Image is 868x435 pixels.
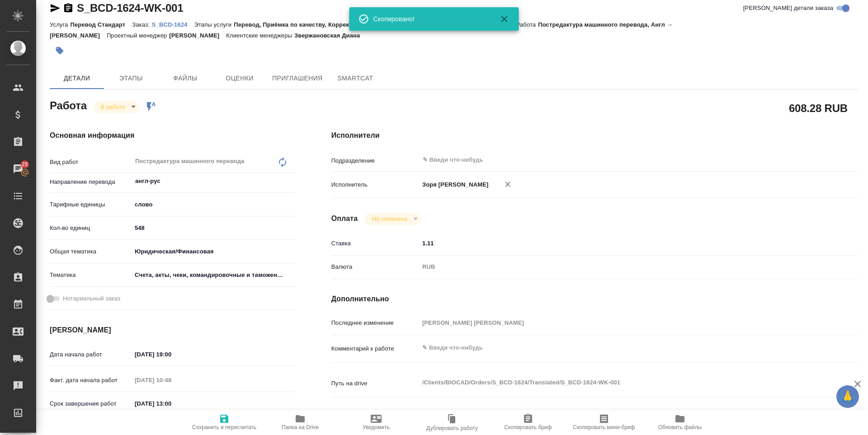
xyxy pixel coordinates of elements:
p: Клиентские менеджеры [226,32,294,39]
p: Направление перевода [50,178,132,187]
div: Скопировано! [373,14,486,23]
span: Файлы [164,73,207,84]
p: Тарифные единицы [50,200,132,209]
p: Звержановская Диана [294,32,367,39]
span: Обновить файлы [658,424,702,430]
div: RUB [419,259,814,275]
textarea: /Clients/BIOCAD/Orders/S_BCD-1624/Translated/S_BCD-1624-WK-001 [419,375,814,390]
p: Ставка [331,239,419,248]
input: ✎ Введи что-нибудь [419,237,814,250]
p: Перевод Стандарт [70,21,132,28]
p: Вид работ [50,158,132,167]
button: Скопировать ссылку для ЯМессенджера [50,3,61,14]
h2: Работа [50,97,87,113]
button: Закрыть [494,14,515,24]
button: Удалить исполнителя [498,174,518,194]
button: 🙏 [836,385,859,408]
button: Дублировать работу [414,410,490,435]
p: [PERSON_NAME] [169,32,226,39]
div: Юридическая/Финансовая [132,244,295,259]
button: Скопировать мини-бриф [566,410,642,435]
button: В работе [98,103,128,111]
button: Уведомить [338,410,414,435]
p: Комментарий к работе [331,344,419,353]
div: Счета, акты, чеки, командировочные и таможенные документы [132,267,295,283]
button: Скопировать бриф [490,410,566,435]
p: Перевод, Приёмка по качеству, Корректура, Редактура, Постредактура машинного перевода [234,21,516,28]
p: Исполнитель [331,180,419,189]
h4: Дополнительно [331,294,858,304]
a: S_BCD-1624-WK-001 [77,2,183,14]
div: В работе [94,101,139,113]
span: Этапы [109,73,153,84]
input: ✎ Введи что-нибудь [422,154,781,165]
p: Этапы услуги [194,21,234,28]
input: Пустое поле [419,316,814,329]
h4: Основная информация [50,130,295,141]
input: Пустое поле [132,374,211,387]
div: В работе [365,213,420,225]
span: 25 [16,160,33,169]
button: Скопировать ссылку [63,3,74,14]
div: слово [132,197,295,212]
span: Скопировать бриф [504,424,552,430]
p: Факт. дата начала работ [50,376,132,385]
span: 🙏 [840,387,855,406]
h4: [PERSON_NAME] [50,325,295,336]
span: Детали [55,73,99,84]
span: Уведомить [363,424,390,430]
p: Валюта [331,262,419,271]
p: Последнее изменение [331,318,419,327]
span: Нотариальный заказ [63,294,120,303]
p: S_BCD-1624 [152,21,194,28]
p: Срок завершения работ [50,399,132,408]
button: Сохранить и пересчитать [186,410,262,435]
input: ✎ Введи что-нибудь [132,397,211,410]
p: Работа [516,21,538,28]
button: Open [809,159,811,161]
p: Дата начала работ [50,350,132,359]
span: Дублировать работу [426,425,478,431]
p: Подразделение [331,156,419,165]
input: ✎ Введи что-нибудь [132,348,211,361]
p: Услуга [50,21,70,28]
span: Приглашения [272,73,323,84]
input: ✎ Введи что-нибудь [132,221,295,234]
p: Зоря [PERSON_NAME] [419,180,489,189]
button: Не оплачена [369,215,410,223]
span: Оценки [218,73,261,84]
a: S_BCD-1624 [152,20,194,28]
p: Общая тематика [50,247,132,256]
h4: Исполнители [331,130,858,141]
span: Скопировать мини-бриф [573,424,635,430]
h4: Оплата [331,213,358,224]
p: Заказ: [132,21,151,28]
button: Open [290,180,292,182]
button: Обновить файлы [642,410,718,435]
button: Добавить тэг [50,41,70,61]
p: Проектный менеджер [107,32,169,39]
p: Путь на drive [331,379,419,388]
span: [PERSON_NAME] детали заказа [743,4,833,13]
span: Сохранить и пересчитать [192,424,256,430]
p: Тематика [50,271,132,280]
a: 25 [2,158,34,180]
h2: 608.28 RUB [789,100,848,116]
button: Папка на Drive [262,410,338,435]
p: Кол-во единиц [50,224,132,233]
span: Папка на Drive [282,424,319,430]
span: SmartCat [334,73,377,84]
